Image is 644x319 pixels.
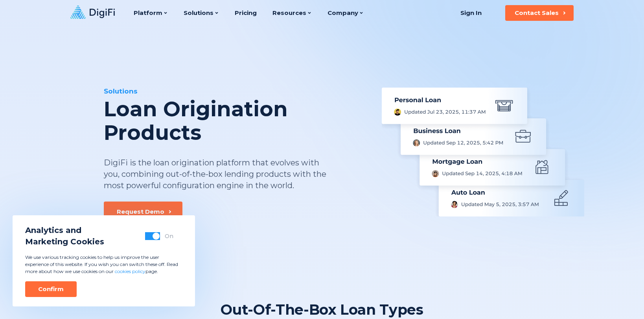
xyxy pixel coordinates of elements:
[104,86,368,96] div: Solutions
[25,225,104,236] span: Analytics and
[117,208,164,216] div: Request Demo
[505,5,574,21] button: Contact Sales
[221,301,423,319] div: Out-Of-The-Box Loan Types
[104,157,327,191] div: DigiFi is the loan origination platform that evolves with you, combining out-of-the-box lending p...
[25,281,77,297] button: Confirm
[25,254,182,275] p: We use various tracking cookies to help us improve the user experience of this website. If you wi...
[104,202,182,222] button: Request Demo
[104,97,368,145] div: Loan Origination Products
[165,232,173,240] div: On
[515,9,559,17] div: Contact Sales
[38,285,64,293] div: Confirm
[25,236,104,247] span: Marketing Cookies
[451,5,491,21] a: Sign In
[115,268,145,274] a: cookies policy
